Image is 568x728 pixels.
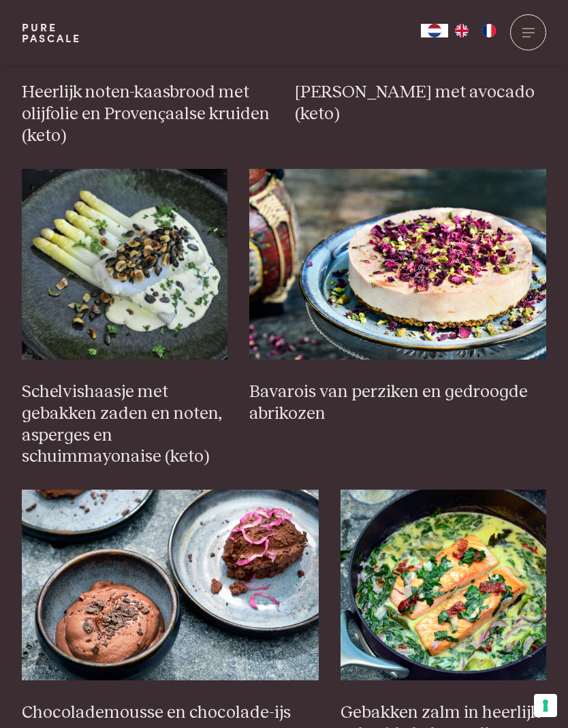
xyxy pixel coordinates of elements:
a: EN [448,24,475,37]
a: NL [421,24,448,37]
h3: Chocolademousse en chocolade-ijs [22,702,319,724]
div: Language [421,24,448,37]
ul: Language list [448,24,503,37]
a: FR [475,24,503,37]
h3: Bavarois van perziken en gedroogde abrikozen [249,381,546,425]
img: Chocolademousse en chocolade-ijs [22,490,319,680]
aside: Language selected: Nederlands [421,24,503,37]
a: Chocolademousse en chocolade-ijs Chocolademousse en chocolade-ijs [22,490,319,724]
h3: Schelvishaasje met gebakken zaden en noten, asperges en schuimmayonaise (keto) [22,381,227,469]
a: Schelvishaasje met gebakken zaden en noten, asperges en schuimmayonaise (keto) Schelvishaasje met... [22,169,227,468]
a: PurePascale [22,22,81,44]
img: Gebakken zalm in heerlijk gekruide kokosmelksaus (keto) [341,490,546,680]
a: Bavarois van perziken en gedroogde abrikozen Bavarois van perziken en gedroogde abrikozen [249,169,546,425]
button: Uw voorkeuren voor toestemming voor trackingtechnologieën [534,694,557,717]
img: Schelvishaasje met gebakken zaden en noten, asperges en schuimmayonaise (keto) [22,169,227,360]
h3: [PERSON_NAME] met avocado (keto) [295,82,546,125]
h3: Heerlijk noten-kaasbrood met olijfolie en Provençaalse kruiden (keto) [22,82,273,147]
img: Bavarois van perziken en gedroogde abrikozen [249,169,546,360]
